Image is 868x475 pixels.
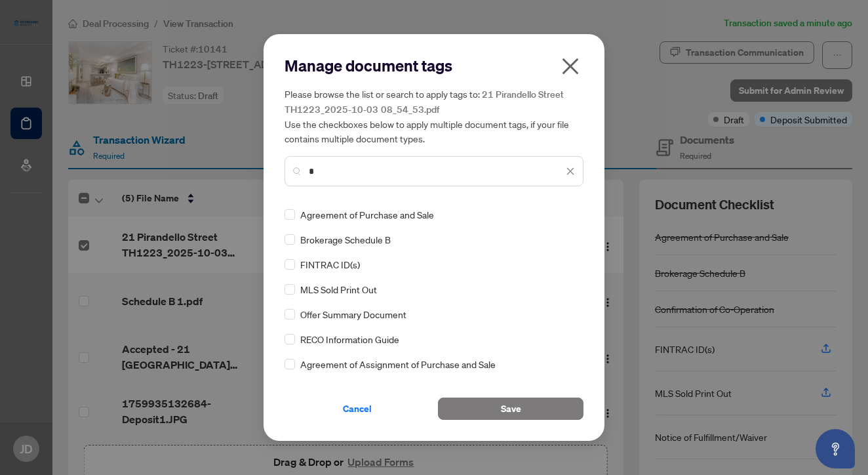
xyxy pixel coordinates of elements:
[501,398,521,419] span: Save
[300,282,377,297] span: MLS Sold Print Out
[300,332,399,346] span: RECO Information Guide
[300,307,406,321] span: Offer Summary Document
[285,398,430,420] button: Cancel
[343,398,372,419] span: Cancel
[438,398,583,420] button: Save
[560,56,581,77] span: close
[285,55,583,76] h2: Manage document tags
[816,429,855,468] button: Open asap
[300,257,360,272] span: FINTRAC ID(s)
[300,232,391,247] span: Brokerage Schedule B
[300,207,434,222] span: Agreement of Purchase and Sale
[300,357,496,371] span: Agreement of Assignment of Purchase and Sale
[285,87,583,146] h5: Please browse the list or search to apply tags to: Use the checkboxes below to apply multiple doc...
[566,167,575,176] span: close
